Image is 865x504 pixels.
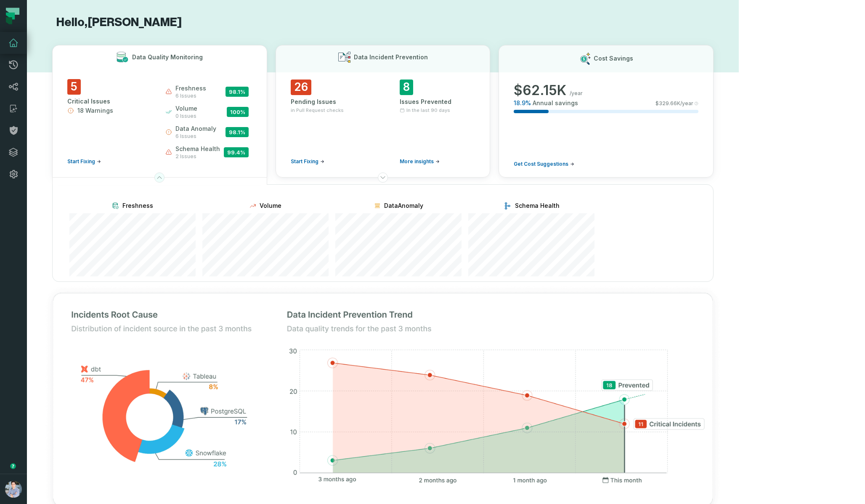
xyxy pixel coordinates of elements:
[67,97,150,106] div: Critical Issues
[291,98,366,106] div: Pending Issues
[175,125,216,133] span: data anomaly
[67,158,101,165] a: Start Fixing
[533,99,578,107] span: Annual savings
[175,93,206,99] span: 6 issues
[132,53,203,61] h3: Data Quality Monitoring
[9,462,17,470] div: Tooltip anchor
[175,113,197,119] span: 0 issues
[175,133,216,140] span: 6 issues
[570,90,583,97] span: /year
[291,80,311,95] span: 26
[226,87,249,97] span: 98.1 %
[122,202,153,210] span: Freshness
[354,53,428,61] h3: Data Incident Prevention
[175,84,206,93] span: freshness
[514,161,568,167] span: Get Cost Suggestions
[175,153,220,160] span: 2 issues
[291,107,344,114] span: in Pull Request checks
[594,54,633,63] h3: Cost Savings
[400,158,440,165] a: More insights
[67,79,81,95] span: 5
[276,45,491,178] button: Data Incident Prevention26Pending Issuesin Pull Request checksStart Fixing8Issues PreventedIn the...
[77,106,113,115] span: 18 Warnings
[175,145,220,153] span: schema health
[514,82,566,99] span: $ 62.15K
[224,147,249,157] span: 99.4 %
[514,161,574,167] a: Get Cost Suggestions
[655,100,693,107] span: $ 329.66K /year
[226,127,249,137] span: 98.1 %
[52,15,714,30] h1: Hello, [PERSON_NAME]
[400,98,475,106] div: Issues Prevented
[52,45,267,178] button: Data Quality Monitoring5Critical Issues18 WarningsStart Fixingfreshness6 issues98.1%volume0 issue...
[400,158,434,165] span: More insights
[227,107,249,117] span: 100 %
[514,99,531,107] span: 18.9 %
[400,80,413,95] span: 8
[384,202,423,210] span: DataAnomaly
[175,104,197,113] span: volume
[67,158,95,165] span: Start Fixing
[291,158,324,165] a: Start Fixing
[406,107,450,114] span: In the last 90 days
[5,481,22,498] img: avatar of Alon Nafta
[291,158,318,165] span: Start Fixing
[499,45,714,178] button: Cost Savings$62.15K/year18.9%Annual savings$329.66K/yearGet Cost Suggestions
[260,202,281,210] span: Volume
[515,202,560,210] span: Schema Health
